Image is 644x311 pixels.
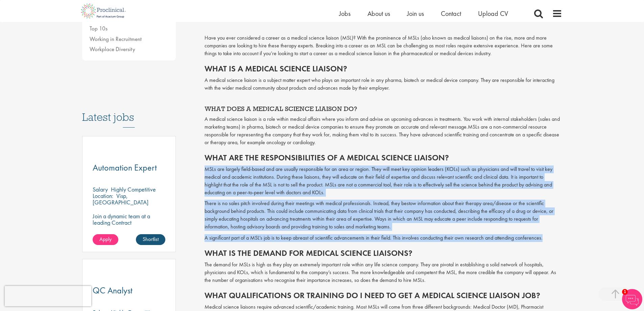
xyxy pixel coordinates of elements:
span: MSLs are a non-commercial resource responsible for representing the company that they work for, m... [205,123,559,146]
p: Have you ever considered a career as a medical science liaison (MSL)? With the prominence of MSLs... [205,34,562,58]
p: Visp, [GEOGRAPHIC_DATA] [93,192,148,206]
span: Salary [93,185,108,193]
span: 1 [622,289,628,295]
a: Top 10s [90,25,108,32]
h2: What is the demand for medical science liaisons? [205,249,562,258]
span: A medical science liaison is a role within medical affairs where you inform and advise on upcomin... [205,115,560,130]
p: MSLs are largely field-based and are usually responsible for an area or region. They will meet ke... [205,165,562,196]
a: Jobs [339,9,351,18]
span: QC Analyst [93,285,133,296]
a: Workplace Diversity [90,45,135,53]
img: Chatbot [622,289,642,309]
a: Working in Recruitment [90,35,142,43]
p: Join a dynamic team at a leading Contract Manufacturing Organisation (CMO) and contribute to grou... [93,213,166,251]
p: There is no sales pitch involved during their meetings with medical professionals. Instead, they ... [205,200,562,230]
h3: Latest jobs [82,94,176,128]
p: A significant part of a MSL’s job is to keep abreast of scientific advancements in their field. T... [205,234,562,242]
a: Shortlist [136,234,165,245]
h2: What qualifications or training do I need to get a medical science liaison job? [205,291,562,300]
h2: What is a medical science liaison? [205,64,562,73]
span: WHAT DOES A MEDICAL SCIENCE LIAISON DO? [205,105,357,113]
p: Highly Competitive [111,185,156,193]
span: Apply [99,236,112,243]
a: About us [367,9,390,18]
a: Join us [407,9,424,18]
a: QC Analyst [93,286,166,295]
iframe: reCAPTCHA [5,286,91,306]
span: Location: [93,192,113,200]
a: Upload CV [478,9,508,18]
p: The demand for MSLs is high as they play an extremely important role within any life science comp... [205,261,562,284]
h2: What are the responsibilities of a medical science liaison? [205,153,562,162]
span: Automation Expert [93,162,157,173]
a: Automation Expert [93,163,166,172]
p: A medical science liaison is a subject matter expert who plays an important role in any pharma, b... [205,76,562,92]
a: Apply [93,234,118,245]
a: Contact [441,9,461,18]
